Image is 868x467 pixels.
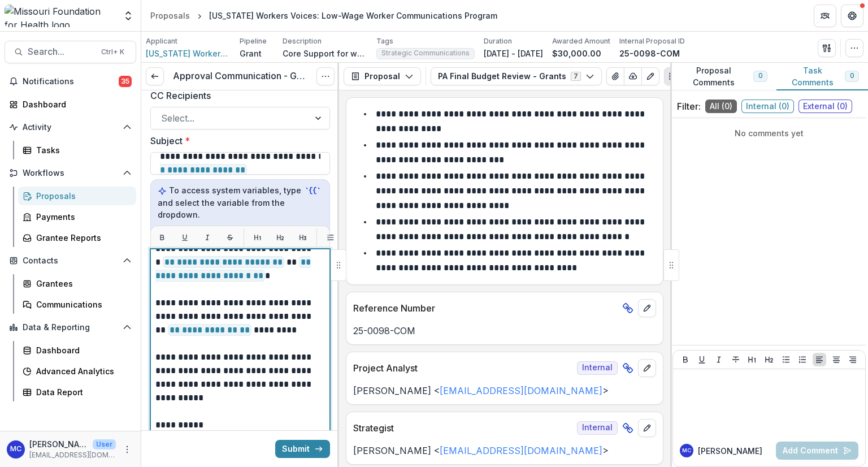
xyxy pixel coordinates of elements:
[23,98,127,110] div: Dashboard
[353,421,572,435] p: Strategist
[173,71,307,81] h3: Approval Communication - Grant
[729,353,743,366] button: Strike
[119,76,132,87] span: 35
[316,67,335,85] button: Options
[353,301,618,315] p: Reference Number
[484,47,543,59] p: [DATE] - [DATE]
[150,89,323,102] label: CC Recipients
[249,228,267,247] button: H1
[353,444,656,457] p: [PERSON_NAME] < >
[779,353,793,366] button: Bullet List
[677,100,701,113] p: Filter:
[353,324,656,338] p: 25-0098-COM
[29,450,116,460] p: [EMAIL_ADDRESS][DOMAIN_NAME]
[36,232,127,244] div: Grantee Reports
[120,5,136,27] button: Open entity switcher
[23,123,118,132] span: Activity
[741,100,794,113] span: Internal ( 0 )
[5,41,136,63] button: Search...
[93,439,116,449] p: User
[682,448,691,453] div: Molly Crisp
[271,228,289,247] button: H2
[283,36,322,46] p: Description
[23,168,118,178] span: Workflows
[221,228,239,247] button: Strikethrough
[5,5,116,27] img: Missouri Foundation for Health logo
[18,187,136,205] a: Proposals
[698,445,762,457] p: [PERSON_NAME]
[303,185,323,197] code: `{{`
[431,67,602,85] button: PA Final Budget Review - Grants7
[830,353,843,366] button: Align Center
[376,36,393,46] p: Tags
[619,47,680,59] p: 25-0098-COM
[146,47,231,59] a: [US_STATE] Workers Center
[670,63,776,90] button: Proposal Comments
[552,36,610,46] p: Awarded Amount
[705,100,737,113] span: All ( 0 )
[745,353,759,366] button: Heading 1
[36,144,127,156] div: Tasks
[120,443,134,456] button: More
[146,7,502,24] nav: breadcrumb
[158,184,323,220] p: To access system variables, type and select the variable from the dropdown.
[18,362,136,380] a: Advanced Analytics
[283,47,367,59] p: Core Support for worker organizing to strengthen worker-led advocacy and build the collective pow...
[275,440,330,458] button: Submit
[209,10,497,21] div: [US_STATE] Workers Voices: Low-Wage Worker Communications Program
[99,46,127,58] div: Ctrl + K
[23,323,118,332] span: Data & Reporting
[322,228,340,247] button: List
[641,67,659,85] button: Edit as form
[240,47,262,59] p: Grant
[606,67,624,85] button: View Attached Files
[552,47,601,59] p: $30,000.00
[813,353,826,366] button: Align Left
[776,63,868,90] button: Task Comments
[5,95,136,114] a: Dashboard
[846,353,860,366] button: Align Right
[440,385,602,396] a: [EMAIL_ADDRESS][DOMAIN_NAME]
[294,228,312,247] button: H3
[36,190,127,202] div: Proposals
[150,10,190,21] div: Proposals
[36,211,127,223] div: Payments
[36,299,127,310] div: Communications
[353,384,656,397] p: [PERSON_NAME] < >
[18,383,136,401] a: Data Report
[638,299,656,317] button: edit
[381,49,470,57] span: Strategic Communications
[5,252,136,270] button: Open Contacts
[18,295,136,314] a: Communications
[18,141,136,159] a: Tasks
[664,67,682,85] button: Plaintext view
[850,72,854,80] span: 0
[814,5,836,27] button: Partners
[619,36,685,46] p: Internal Proposal ID
[150,134,323,148] label: Subject
[18,274,136,293] a: Grantees
[29,438,88,450] p: [PERSON_NAME]
[5,72,136,90] button: Notifications35
[153,228,171,247] button: Bold
[146,36,177,46] p: Applicant
[440,445,602,456] a: [EMAIL_ADDRESS][DOMAIN_NAME]
[484,36,512,46] p: Duration
[679,353,692,366] button: Bold
[638,419,656,437] button: edit
[677,127,861,139] p: No comments yet
[695,353,709,366] button: Underline
[36,278,127,289] div: Grantees
[176,228,194,247] button: Underline
[23,77,119,87] span: Notifications
[5,318,136,336] button: Open Data & Reporting
[712,353,726,366] button: Italicize
[198,228,216,247] button: Italic
[5,118,136,136] button: Open Activity
[240,36,267,46] p: Pipeline
[344,67,421,85] button: Proposal
[18,341,136,360] a: Dashboard
[36,344,127,356] div: Dashboard
[146,7,194,24] a: Proposals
